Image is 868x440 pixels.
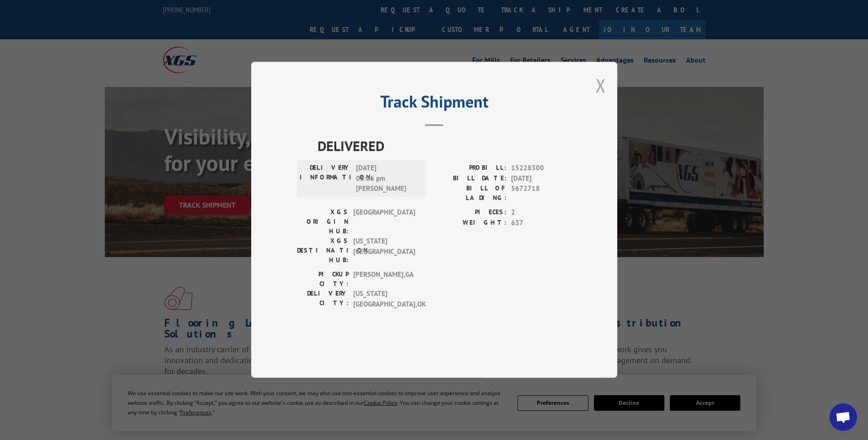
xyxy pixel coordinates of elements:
[297,208,349,236] label: XGS ORIGIN HUB:
[511,208,571,218] span: 2
[353,270,415,289] span: [PERSON_NAME] , GA
[511,163,571,174] span: 15228300
[353,208,415,236] span: [GEOGRAPHIC_DATA]
[297,236,349,265] label: XGS DESTINATION HUB:
[353,289,415,310] span: [US_STATE][GEOGRAPHIC_DATA] , OK
[297,95,571,113] h2: Track Shipment
[596,73,606,97] button: Close modal
[434,173,507,184] label: BILL DATE:
[353,236,415,265] span: [US_STATE][GEOGRAPHIC_DATA]
[297,289,349,310] label: DELIVERY CITY:
[434,218,507,228] label: WEIGHT:
[830,403,857,431] div: Open chat
[434,163,507,174] label: PROBILL:
[300,163,351,194] label: DELIVERY INFORMATION:
[318,136,571,156] span: DELIVERED
[511,184,571,203] span: 5672718
[511,218,571,228] span: 637
[434,184,507,203] label: BILL OF LADING:
[297,270,349,289] label: PICKUP CITY:
[511,173,571,184] span: [DATE]
[434,208,507,218] label: PIECES:
[356,163,418,194] span: [DATE] 03:06 pm [PERSON_NAME]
